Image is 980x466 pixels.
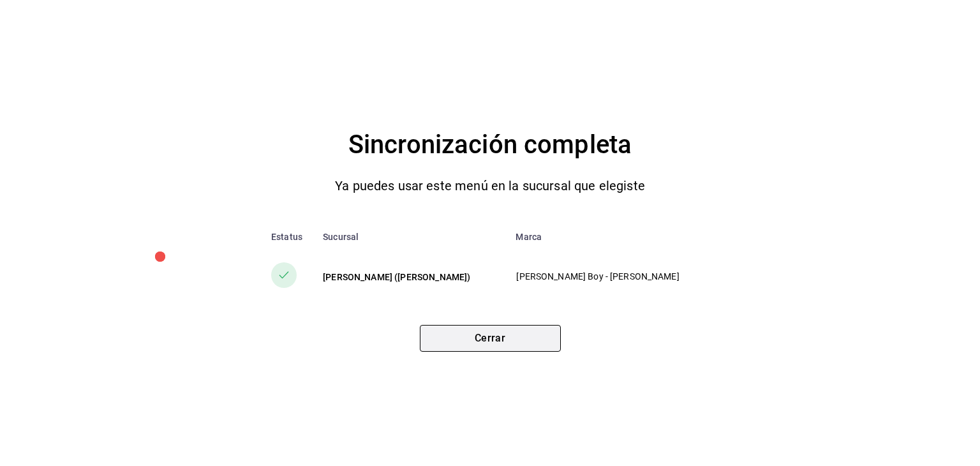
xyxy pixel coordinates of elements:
h4: Sincronización completa [348,124,632,165]
th: Sucursal [313,222,505,252]
p: [PERSON_NAME] Boy - [PERSON_NAME] [516,270,708,283]
p: Ya puedes usar este menú en la sucursal que elegiste [335,176,645,196]
button: Cerrar [420,325,561,352]
th: Estatus [251,222,313,252]
th: Marca [505,222,729,252]
div: [PERSON_NAME] ([PERSON_NAME]) [323,271,495,283]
